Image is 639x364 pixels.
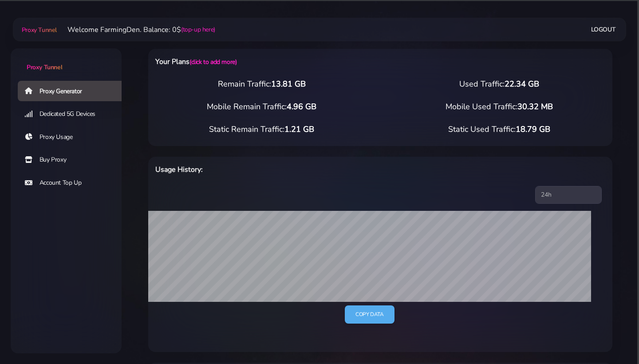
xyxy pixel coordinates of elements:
[345,305,394,324] a: Copy data
[18,173,129,193] a: Account Top Up
[18,104,129,124] a: Dedicated 5G Devices
[380,101,618,113] div: Mobile Used Traffic:
[143,78,380,90] div: Remain Traffic:
[22,26,57,34] span: Proxy Tunnel
[18,127,129,147] a: Proxy Usage
[18,81,129,101] a: Proxy Generator
[181,25,215,34] a: (top-up here)
[143,101,380,113] div: Mobile Remain Traffic:
[155,164,414,175] h6: Usage History:
[189,58,237,66] a: (click to add more)
[380,78,618,90] div: Used Traffic:
[20,23,57,37] a: Proxy Tunnel
[27,63,62,71] span: Proxy Tunnel
[284,124,314,135] span: 1.21 GB
[591,21,616,38] a: Logout
[505,79,539,89] span: 22.34 GB
[271,79,306,89] span: 13.81 GB
[380,123,618,135] div: Static Used Traffic:
[155,56,414,67] h6: Your Plans
[11,48,122,72] a: Proxy Tunnel
[18,150,129,170] a: Buy Proxy
[516,124,550,135] span: 18.79 GB
[143,123,380,135] div: Static Remain Traffic:
[287,101,316,112] span: 4.96 GB
[588,313,628,353] iframe: Webchat Widget
[57,24,215,35] li: Welcome FarmingDen. Balance: 0$
[517,101,553,112] span: 30.32 MB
